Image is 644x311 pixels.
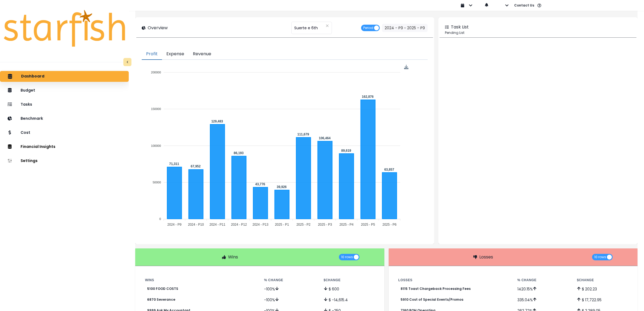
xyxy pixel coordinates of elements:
[326,23,329,28] button: Clear
[21,102,32,107] p: Tasks
[361,223,375,226] tspan: 2025 - P5
[326,24,329,27] svg: close
[141,277,260,283] th: Wins
[151,107,161,111] tspan: 150000
[21,116,43,121] p: Benchmark
[21,74,44,79] p: Dashboard
[319,277,379,283] th: $ Change
[404,65,409,69] div: Menu
[404,65,409,69] img: Download Profit
[513,283,573,294] td: 1420.15 %
[275,223,289,226] tspan: 2025 - P1
[159,218,161,221] tspan: 0
[21,130,30,135] p: Cost
[513,294,573,305] td: 335.04 %
[573,277,632,283] th: $ Change
[151,71,161,74] tspan: 200000
[573,294,632,305] td: $ 17,722.95
[294,22,318,34] span: Suerte e 6th
[210,223,226,226] tspan: 2024 - P11
[319,283,379,294] td: $ 600
[573,283,632,294] td: $ 202.23
[142,48,162,60] button: Profit
[151,144,161,147] tspan: 100000
[162,48,189,60] button: Expense
[363,25,373,31] span: Period
[21,88,35,93] p: Budget
[228,254,238,260] p: Wins
[451,24,469,30] p: Task List
[479,254,493,260] p: Losses
[513,277,573,283] th: % Change
[319,294,379,305] td: $ -14,615.4
[594,254,606,260] span: 10 rows
[189,48,216,60] button: Revenue
[318,223,332,226] tspan: 2025 - P3
[231,223,247,226] tspan: 2024 - P12
[341,254,353,260] span: 10 rows
[260,283,319,294] td: -100 %
[253,223,269,226] tspan: 2024 - P13
[340,223,354,226] tspan: 2025 - P4
[147,287,178,291] p: 5100 FOOD COSTS
[188,223,204,226] tspan: 2024 - P10
[401,287,471,291] p: 8115 Toast Chargeback Processing Fees
[401,298,463,302] p: 5910 Cost of Special Events/Promos
[153,181,161,184] tspan: 50000
[445,30,631,35] p: Pending List
[260,294,319,305] td: -100 %
[383,223,397,226] tspan: 2025 - P6
[296,223,311,226] tspan: 2025 - P2
[167,223,181,226] tspan: 2024 - P9
[260,277,319,283] th: % Change
[147,298,175,302] p: 6870 Severance
[148,25,168,31] p: Overview
[394,277,513,283] th: Losses
[382,24,428,32] button: 2024 - P9 ~ 2025 - P9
